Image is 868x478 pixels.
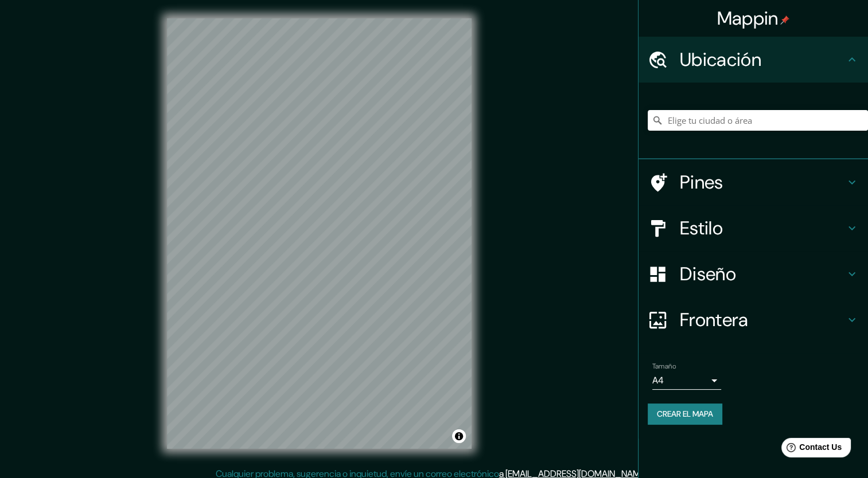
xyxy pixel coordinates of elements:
h4: Estilo [680,217,845,240]
font: Crear el mapa [657,407,713,421]
h4: Ubicación [680,48,845,71]
button: Alternar atribución [452,429,466,443]
div: Frontera [639,297,868,343]
label: Tamaño [652,362,676,371]
button: Crear el mapa [648,403,722,425]
div: Diseño [639,251,868,297]
div: Estilo [639,205,868,251]
h4: Diseño [680,262,845,285]
img: pin-icon.png [780,15,789,25]
input: Elige tu ciudad o área [648,110,868,131]
div: A4 [652,371,721,390]
iframe: Help widget launcher [766,433,855,465]
div: Ubicación [639,37,868,83]
div: Pines [639,159,868,205]
canvas: Mapa [167,18,472,449]
font: Mappin [717,6,779,30]
h4: Frontera [680,308,845,331]
h4: Pines [680,171,845,194]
